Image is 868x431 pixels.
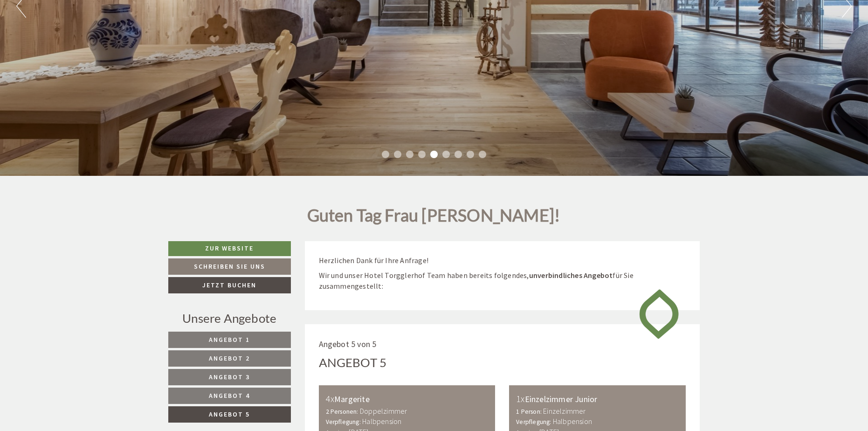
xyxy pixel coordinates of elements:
div: Margerite [326,392,489,406]
small: 10:29 [14,46,148,52]
div: [DATE] [166,7,200,23]
small: 2 Personen: [326,408,358,416]
div: Unsere Angebote [168,310,291,327]
small: Verpflegung: [326,418,361,426]
a: Schreiben Sie uns [168,258,291,275]
small: Verpflegung: [516,418,551,426]
h1: Guten Tag Frau [PERSON_NAME]! [307,206,560,229]
b: Einzelzimmer [543,406,586,416]
span: Angebot 5 von 5 [319,339,377,349]
small: 1 Person: [516,408,542,416]
div: Einzelzimmer Junior [516,392,679,406]
p: Herzlichen Dank für Ihre Anfrage! [319,255,686,266]
span: Angebot 2 [209,354,250,362]
a: Zur Website [168,241,291,256]
strong: unverbindliches Angebot [529,271,613,280]
span: Angebot 4 [209,391,250,400]
div: Guten Tag, wie können wir Ihnen helfen? [7,26,152,54]
b: Doppelzimmer [360,406,407,416]
b: Halbpension [553,417,592,426]
p: Wir und unser Hotel Torgglerhof Team haben bereits folgendes, für Sie zusammengestellt: [319,270,686,292]
b: 4x [326,393,334,404]
span: Angebot 1 [209,335,250,344]
div: [GEOGRAPHIC_DATA] [14,28,148,35]
img: image [632,281,686,347]
a: Jetzt buchen [168,277,291,293]
b: 1x [516,393,524,404]
span: Angebot 3 [209,373,250,381]
div: Angebot 5 [319,354,387,371]
button: Senden [311,246,367,262]
b: Halbpension [362,417,401,426]
span: Angebot 5 [209,410,250,418]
